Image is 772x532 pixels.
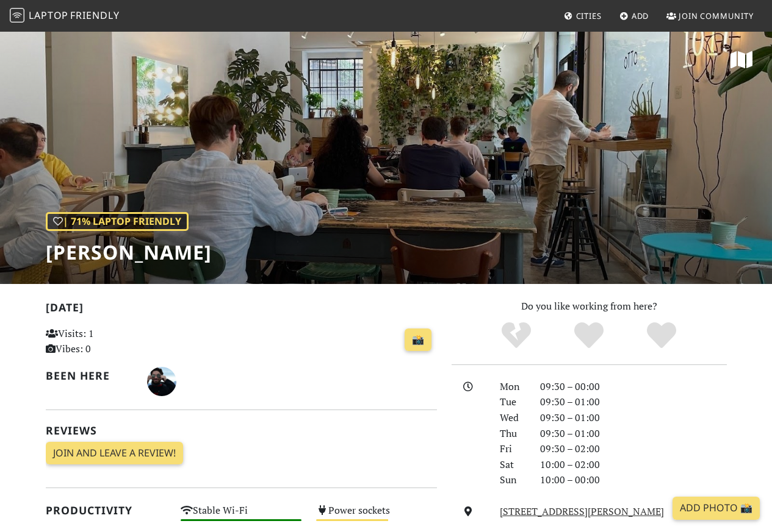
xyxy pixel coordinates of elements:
[533,410,734,426] div: 09:30 – 01:00
[46,424,437,437] h2: Reviews
[46,326,167,357] p: Visits: 1 Vibes: 0
[533,379,734,395] div: 09:30 – 00:00
[46,241,212,264] h1: [PERSON_NAME]
[405,328,431,352] a: 📸
[553,321,626,351] div: Yes
[679,10,754,21] span: Join Community
[533,426,734,442] div: 09:30 – 01:00
[46,504,167,517] h2: Productivity
[309,502,444,531] div: Power sockets
[46,301,437,319] h2: [DATE]
[559,5,607,27] a: Cities
[492,472,533,488] div: Sun
[10,5,120,27] a: LaptopFriendly LaptopFriendly
[147,374,176,387] span: Riccardo Righi
[500,505,664,518] a: [STREET_ADDRESS][PERSON_NAME]
[533,441,734,457] div: 09:30 – 02:00
[147,367,176,396] img: 5466-riccardo.jpg
[615,5,654,27] a: Add
[632,10,649,21] span: Add
[492,426,533,442] div: Thu
[492,410,533,426] div: Wed
[480,321,553,351] div: No
[533,394,734,410] div: 09:30 – 01:00
[173,502,309,531] div: Stable Wi-Fi
[576,10,602,21] span: Cities
[46,212,189,232] div: | 71% Laptop Friendly
[46,442,183,465] a: Join and leave a review!
[673,497,760,520] a: Add Photo 📸
[533,472,734,488] div: 10:00 – 00:00
[492,379,533,395] div: Mon
[492,441,533,457] div: Fri
[46,369,132,382] h2: Been here
[492,457,533,473] div: Sat
[29,9,68,22] span: Laptop
[492,394,533,410] div: Tue
[625,321,698,351] div: Definitely!
[533,457,734,473] div: 10:00 – 02:00
[662,5,759,27] a: Join Community
[10,8,24,23] img: LaptopFriendly
[452,299,727,314] p: Do you like working from here?
[70,9,119,22] span: Friendly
